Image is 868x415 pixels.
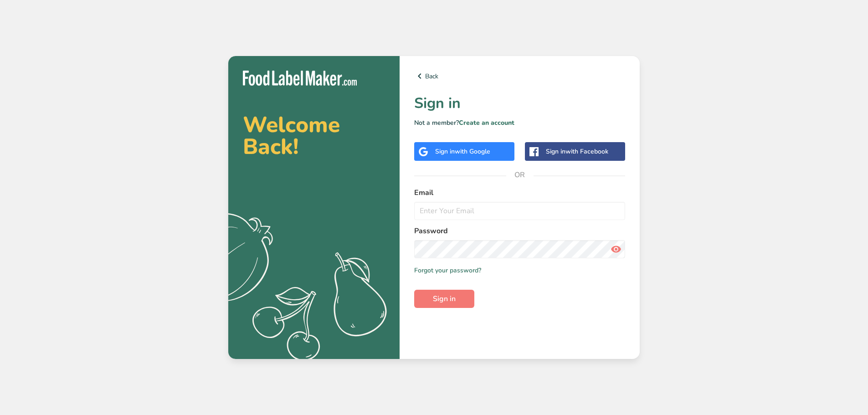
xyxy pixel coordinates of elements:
[565,147,608,156] span: with Facebook
[433,293,456,304] span: Sign in
[506,161,534,189] span: OR
[414,266,481,275] a: Forgot your password?
[414,118,625,128] p: Not a member?
[243,71,357,86] img: Food Label Maker
[435,147,490,156] div: Sign in
[243,114,385,158] h2: Welcome Back!
[414,92,625,114] h1: Sign in
[414,71,625,82] a: Back
[455,147,490,156] span: with Google
[414,290,474,308] button: Sign in
[414,225,625,236] label: Password
[414,187,625,198] label: Email
[459,118,514,127] a: Create an account
[546,147,608,156] div: Sign in
[414,202,625,220] input: Enter Your Email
